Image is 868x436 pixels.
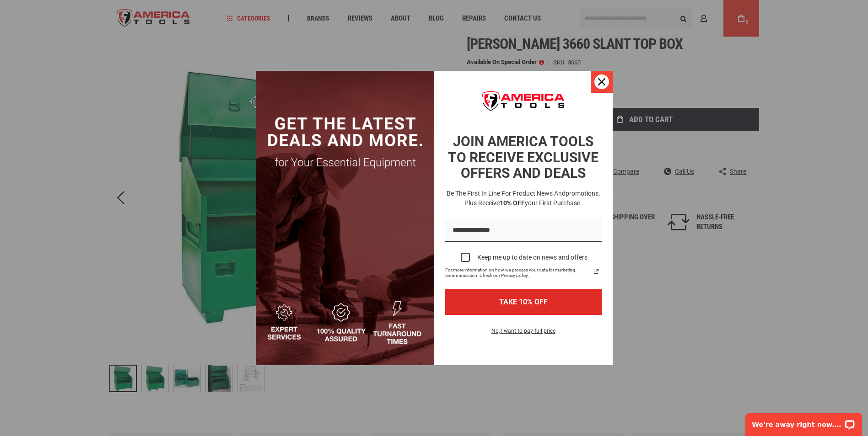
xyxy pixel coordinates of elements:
[591,71,613,93] button: Close
[591,266,602,277] svg: link icon
[464,190,600,207] span: promotions. Plus receive your first purchase.
[739,407,868,436] iframe: LiveChat chat widget
[445,219,602,242] input: Email field
[500,199,525,207] strong: 10% OFF
[445,289,602,314] button: TAKE 10% OFF
[448,133,598,181] strong: JOIN AMERICA TOOLS TO RECEIVE EXCLUSIVE OFFERS AND DEALS
[591,266,602,277] a: Read our Privacy Policy
[598,78,605,85] svg: close icon
[443,189,604,208] h3: Be the first in line for product news and
[484,326,563,341] button: No, I want to pay full price
[445,267,591,278] span: For more information on how we process your data for marketing communication. Check our Privacy p...
[477,254,588,261] div: Keep me up to date on news and offers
